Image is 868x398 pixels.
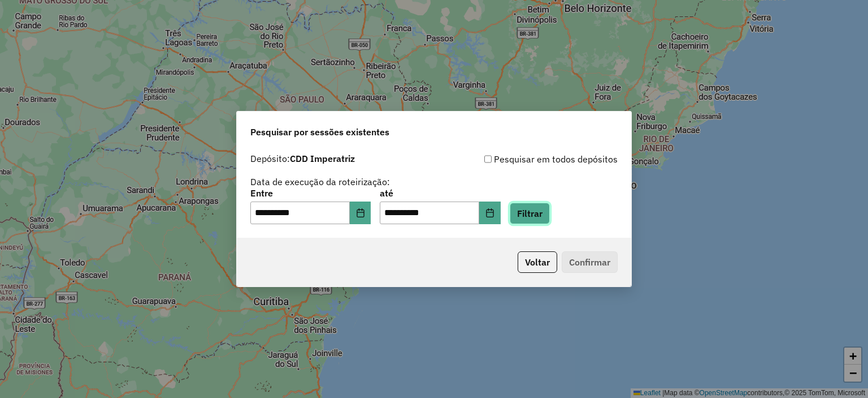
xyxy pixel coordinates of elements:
button: Choose Date [479,202,501,224]
label: até [380,186,500,200]
button: Voltar [518,251,557,273]
label: Data de execução da roteirização: [250,175,390,189]
label: Depósito: [250,152,355,165]
button: Choose Date [350,202,371,224]
label: Entre [250,186,371,200]
strong: CDD Imperatriz [290,153,355,164]
button: Filtrar [510,203,550,224]
span: Pesquisar por sessões existentes [250,125,389,139]
div: Pesquisar em todos depósitos [434,152,618,166]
